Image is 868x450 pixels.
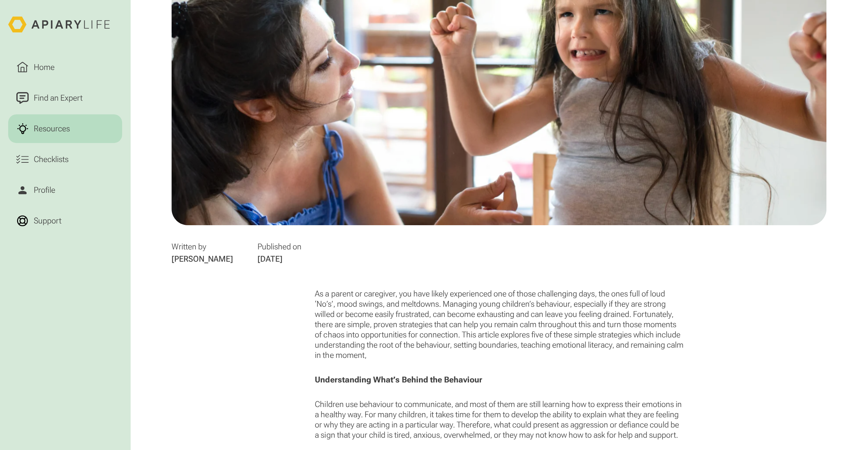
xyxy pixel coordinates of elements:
[32,92,85,104] div: Find an Expert
[315,289,683,360] p: As a parent or caregiver, you have likely experienced one of those challenging days, the ones ful...
[258,242,301,252] div: Published on
[315,362,683,373] p: ​
[172,242,233,252] div: Written by
[258,254,301,264] div: [DATE]
[32,215,63,227] div: Support
[172,254,233,264] div: [PERSON_NAME]
[315,399,683,440] p: Children use behaviour to communicate, and most of them are still learning how to express their e...
[8,114,122,143] a: Resources
[315,375,482,384] strong: Understanding What’s Behind the Behaviour
[32,184,57,196] div: Profile
[32,122,72,135] div: Resources
[32,153,71,165] div: Checklists
[8,206,122,235] a: Support
[315,387,683,397] p: ​
[32,61,57,73] div: Home
[8,145,122,174] a: Checklists
[8,53,122,82] a: Home
[8,176,122,204] a: Profile
[8,84,122,112] a: Find an Expert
